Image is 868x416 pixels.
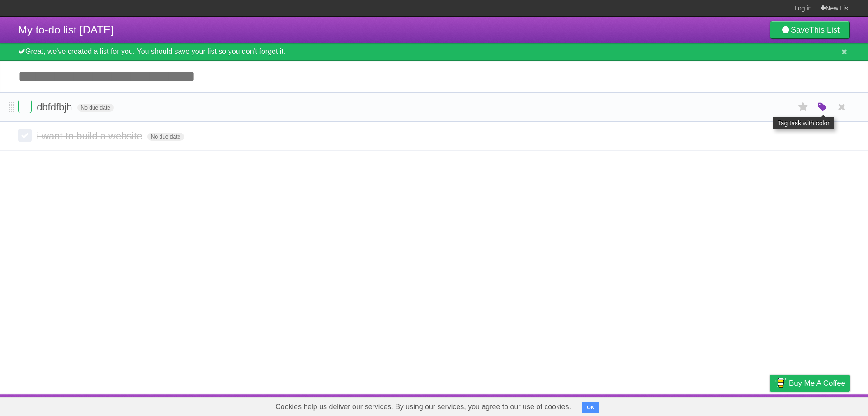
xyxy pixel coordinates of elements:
[795,100,812,115] label: Star task
[77,104,114,112] span: No due date
[650,397,669,414] a: About
[770,21,850,39] a: SaveThis List
[789,375,845,391] span: Buy me a coffee
[18,100,32,113] label: Done
[37,101,74,113] span: dbfdfbjh
[774,375,787,391] img: Buy me a coffee
[770,375,850,392] a: Buy me a coffee
[37,130,145,142] span: i want to build a website
[793,397,850,414] a: Suggest a feature
[18,129,32,142] label: Done
[758,397,782,414] a: Privacy
[147,133,184,141] span: No due date
[809,25,840,34] b: This List
[18,24,114,36] span: My to-do list [DATE]
[266,398,580,416] span: Cookies help us deliver our services. By using our services, you agree to our use of cookies.
[582,402,599,413] button: OK
[679,397,716,414] a: Developers
[727,397,747,414] a: Terms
